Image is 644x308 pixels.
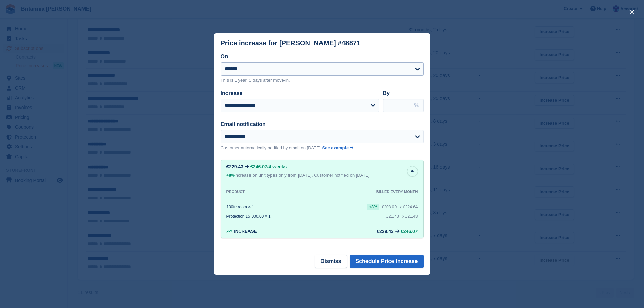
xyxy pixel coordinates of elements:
div: £208.00 [382,205,397,209]
span: £246.07 [401,229,418,234]
span: £246.07 [250,164,267,169]
div: +8% [367,204,379,210]
div: BILLED EVERY MONTH [376,190,418,194]
div: £21.43 [386,214,399,219]
div: Protection £5,000.00 × 1 [226,214,271,219]
div: +8% [226,172,235,179]
label: Email notification [221,121,266,127]
div: PRODUCT [226,190,245,194]
span: £224.64 [403,205,418,209]
label: By [383,90,390,96]
button: Dismiss [315,255,347,268]
label: Increase [221,90,243,96]
span: /4 weeks [267,164,287,169]
button: close [626,7,637,18]
div: £229.43 [377,229,394,234]
label: On [221,54,228,60]
div: 100ft² room × 1 [226,205,254,209]
p: Customer automatically notified by email on [DATE] [221,145,321,151]
p: This is 1 year, 5 days after move-in. [221,77,424,84]
button: Schedule Price Increase [350,255,423,268]
div: £229.43 [226,164,244,169]
a: See example [322,145,354,151]
span: increase on unit types only from [DATE]. [226,173,313,178]
div: Price increase for [PERSON_NAME] #48871 [221,39,361,47]
span: Customer notified on [DATE] [314,173,370,178]
span: Increase [234,229,257,234]
span: See example [322,145,349,150]
span: £21.43 [405,214,418,219]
